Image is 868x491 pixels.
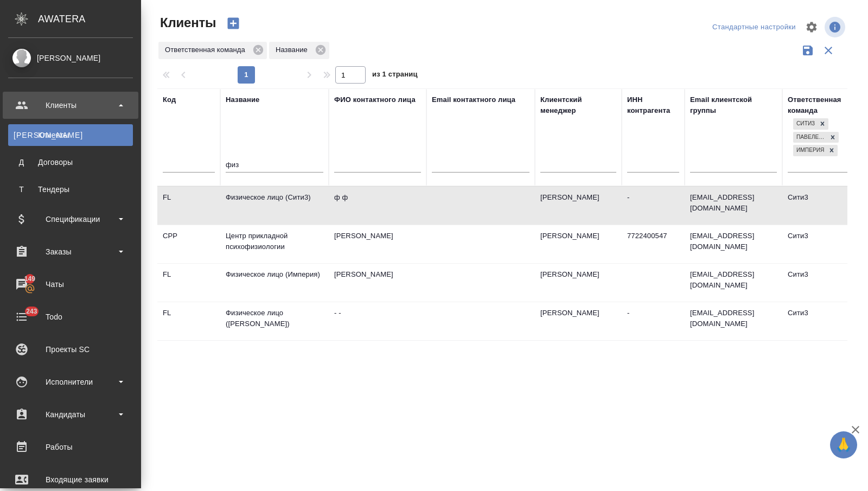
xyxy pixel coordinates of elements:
[792,131,840,144] div: Сити3, Павелецкая (Экс.Вивальди), Империя
[685,302,782,340] td: [EMAIL_ADDRESS][DOMAIN_NAME]
[163,94,176,105] div: Код
[14,130,127,141] div: Клиенты
[157,187,220,225] td: FL
[830,431,857,458] button: 🙏
[220,302,329,340] td: Физическое лицо ([PERSON_NAME])
[540,94,616,116] div: Клиентский менеджер
[792,117,829,131] div: Сити3, Павелецкая (Экс.Вивальди), Империя
[8,97,133,113] div: Клиенты
[226,94,259,105] div: Название
[329,187,426,225] td: ф ф
[818,40,839,61] button: Сбросить фильтры
[8,471,133,488] div: Входящие заявки
[14,157,127,168] div: Договоры
[220,225,329,263] td: Центр прикладной психофизиологии
[372,68,418,84] span: из 1 страниц
[627,94,679,116] div: ИНН контрагента
[329,302,426,340] td: - -
[38,8,141,30] div: AWATERA
[276,44,311,55] p: Название
[788,94,864,116] div: Ответственная команда
[535,187,622,225] td: [PERSON_NAME]
[685,264,782,302] td: [EMAIL_ADDRESS][DOMAIN_NAME]
[8,244,133,260] div: Заказы
[269,42,329,59] div: Название
[3,271,138,298] a: 149Чаты
[329,264,426,302] td: [PERSON_NAME]
[690,94,777,116] div: Email клиентской группы
[535,302,622,340] td: [PERSON_NAME]
[18,273,42,284] span: 149
[220,14,246,33] button: Создать
[3,433,138,461] a: Работы
[710,19,799,36] div: split button
[432,94,515,105] div: Email контактного лица
[334,94,416,105] div: ФИО контактного лица
[8,276,133,292] div: Чаты
[8,52,133,64] div: [PERSON_NAME]
[8,151,133,173] a: ДДоговоры
[8,124,133,146] a: [PERSON_NAME]Клиенты
[622,225,685,263] td: 7722400547
[685,225,782,263] td: [EMAIL_ADDRESS][DOMAIN_NAME]
[158,42,267,59] div: Ответственная команда
[165,44,249,55] p: Ответственная команда
[8,341,133,358] div: Проекты SC
[157,302,220,340] td: FL
[157,264,220,302] td: FL
[8,178,133,200] a: ТТендеры
[799,14,825,40] span: Настроить таблицу
[793,118,816,130] div: Сити3
[622,187,685,225] td: -
[20,306,44,317] span: 243
[793,132,827,143] div: Павелецкая (Экс.Вивальди)
[220,264,329,302] td: Физическое лицо (Империя)
[3,336,138,363] a: Проекты SC
[8,211,133,227] div: Спецификации
[157,225,220,263] td: CPP
[8,309,133,325] div: Todo
[535,225,622,263] td: [PERSON_NAME]
[622,302,685,340] td: -
[220,187,329,225] td: Физическое лицо (Сити3)
[14,184,127,195] div: Тендеры
[797,40,818,61] button: Сохранить фильтры
[8,406,133,423] div: Кандидаты
[3,303,138,330] a: 243Todo
[825,17,847,37] span: Посмотреть информацию
[8,439,133,455] div: Работы
[157,14,216,31] span: Клиенты
[535,264,622,302] td: [PERSON_NAME]
[685,187,782,225] td: [EMAIL_ADDRESS][DOMAIN_NAME]
[329,225,426,263] td: [PERSON_NAME]
[793,145,826,156] div: Империя
[834,433,853,456] span: 🙏
[792,144,839,157] div: Сити3, Павелецкая (Экс.Вивальди), Империя
[8,374,133,390] div: Исполнители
